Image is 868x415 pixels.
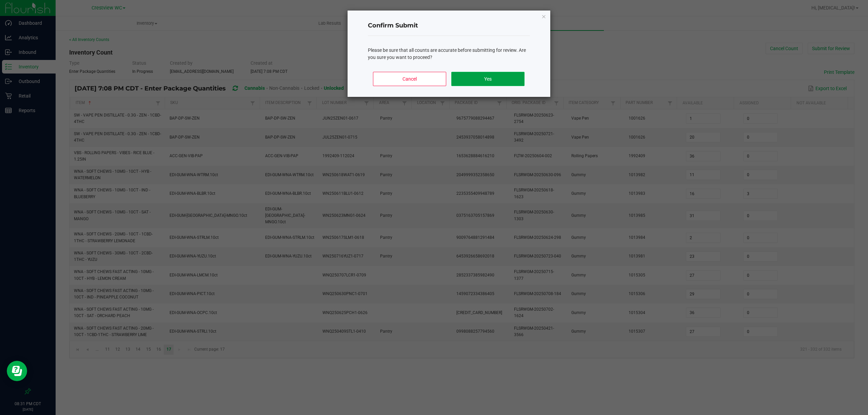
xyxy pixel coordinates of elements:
[368,47,530,61] div: Please be sure that all counts are accurate before submitting for review. Are you sure you want t...
[451,72,524,86] button: Yes
[541,12,546,20] button: Close
[7,361,27,381] iframe: Resource center
[373,72,446,86] button: Cancel
[368,21,530,30] h4: Confirm Submit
